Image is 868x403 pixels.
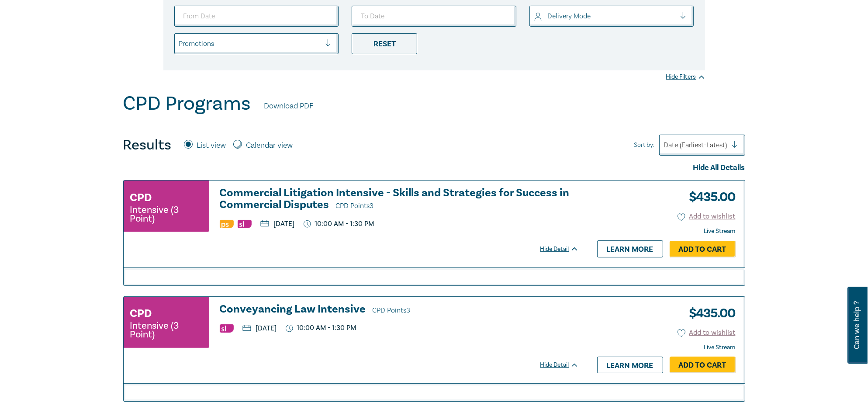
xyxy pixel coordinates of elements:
[220,220,234,228] img: Professional Skills
[220,303,579,316] a: Conveyancing Law Intensive CPD Points3
[597,357,663,373] a: Learn more
[666,73,705,81] div: Hide Filters
[678,212,736,222] button: Add to wishlist
[670,241,736,257] a: Add to Cart
[853,292,861,358] span: Can we help ?
[664,140,666,150] input: Sort by
[179,39,181,49] input: select
[264,101,314,112] a: Download PDF
[130,205,203,223] small: Intensive (3 Point)
[220,187,579,212] h3: Commercial Litigation Intensive - Skills and Strategies for Success in Commercial Disputes
[597,240,663,257] a: Learn more
[238,220,252,228] img: Substantive Law
[220,324,234,333] img: Substantive Law
[704,227,736,235] strong: Live Stream
[197,140,226,151] label: List view
[682,187,736,207] h3: $ 435.00
[286,324,356,332] p: 10:00 AM - 1:30 PM
[220,187,579,212] a: Commercial Litigation Intensive - Skills and Strategies for Success in Commercial Disputes CPD Po...
[123,92,251,115] h1: CPD Programs
[682,303,736,323] h3: $ 435.00
[260,220,295,227] p: [DATE]
[246,140,293,151] label: Calendar view
[174,6,339,27] input: From Date
[634,140,655,150] span: Sort by:
[123,136,172,154] h4: Results
[704,344,736,351] strong: Live Stream
[220,303,579,316] h3: Conveyancing Law Intensive
[130,321,203,339] small: Intensive (3 Point)
[123,162,745,174] div: Hide All Details
[130,306,152,321] h3: CPD
[670,357,736,373] a: Add to Cart
[540,245,588,254] div: Hide Detail
[373,306,411,315] span: CPD Points 3
[534,11,536,21] input: select
[242,325,277,332] p: [DATE]
[352,33,417,54] div: Reset
[678,328,736,338] button: Add to wishlist
[540,361,588,369] div: Hide Detail
[336,201,374,210] span: CPD Points 3
[130,190,152,205] h3: CPD
[352,6,516,27] input: To Date
[304,220,374,228] p: 10:00 AM - 1:30 PM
